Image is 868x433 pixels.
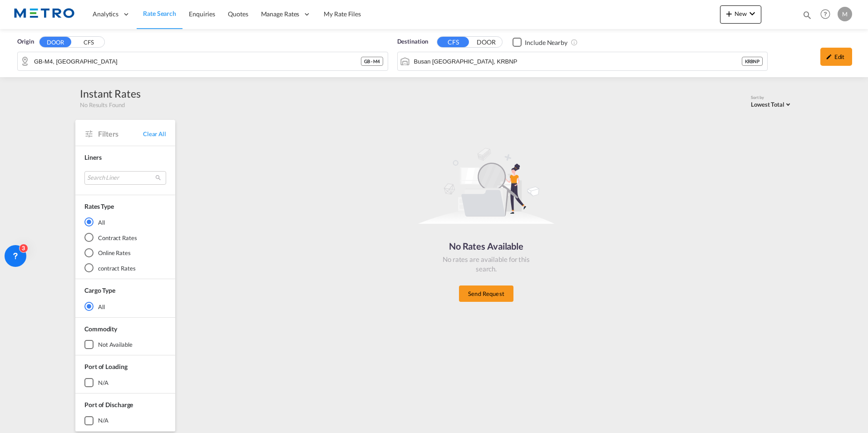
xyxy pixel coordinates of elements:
div: N/A [98,379,108,387]
md-input-container: GB-M4, Manchester [18,52,388,70]
input: Search by Port [414,54,742,68]
div: Include Nearby [525,38,567,47]
div: Instant Rates [80,86,141,101]
span: No Results Found [80,101,124,109]
button: DOOR [39,37,71,47]
span: Port of Discharge [84,401,133,408]
div: Rates Type [84,202,114,211]
span: Clear All [143,130,166,138]
div: No rates are available for this search. [441,255,532,274]
span: Destination [397,37,428,46]
div: No Rates Available [441,240,532,252]
div: icon-pencilEdit [820,48,852,66]
md-icon: icon-pencil [826,54,832,60]
md-radio-button: All [84,302,166,311]
md-icon: Unchecked: Ignores neighbouring ports when fetching rates.Checked : Includes neighbouring ports w... [571,39,578,46]
div: N/A [98,416,108,424]
img: norateimg.svg [418,147,554,224]
span: New [724,10,758,17]
span: Manage Rates [261,10,300,19]
div: M [838,7,852,21]
span: Origin [17,37,34,46]
span: Port of Loading [84,363,128,370]
span: Rate Search [143,10,176,17]
img: 25181f208a6c11efa6aa1bf80d4cef53.png [14,4,75,25]
button: CFS [437,37,469,47]
md-radio-button: All [84,217,166,226]
span: Filters [98,129,143,139]
md-checkbox: N/A [84,378,166,387]
md-checkbox: N/A [84,416,166,425]
md-radio-button: Online Rates [84,248,166,257]
span: Help [818,6,833,22]
input: Search by Door [34,54,361,68]
md-radio-button: Contract Rates [84,233,166,242]
span: Liners [84,153,101,161]
md-select: Select: Lowest Total [751,98,793,109]
div: not available [98,340,133,349]
button: Send Request [459,285,513,302]
md-icon: icon-plus 400-fg [724,8,735,19]
div: icon-magnify [802,10,812,24]
div: KRBNP [742,57,763,66]
div: Cargo Type [84,286,115,295]
div: Sort by [751,95,793,101]
div: Help [818,6,838,23]
span: Enquiries [189,10,215,18]
button: DOOR [470,37,502,48]
md-icon: icon-magnify [802,10,812,20]
md-checkbox: Checkbox No Ink [513,37,567,47]
span: My Rate Files [324,10,361,18]
span: GB - M4 [364,58,380,64]
md-radio-button: contract Rates [84,264,166,273]
md-icon: icon-chevron-down [747,8,758,19]
button: icon-plus 400-fgNewicon-chevron-down [720,5,761,24]
button: CFS [73,37,104,48]
md-input-container: Busan New Port, KRBNP [398,52,768,70]
span: Analytics [93,10,118,19]
span: Lowest Total [751,101,784,108]
span: Quotes [228,10,248,18]
span: Commodity [84,325,117,333]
